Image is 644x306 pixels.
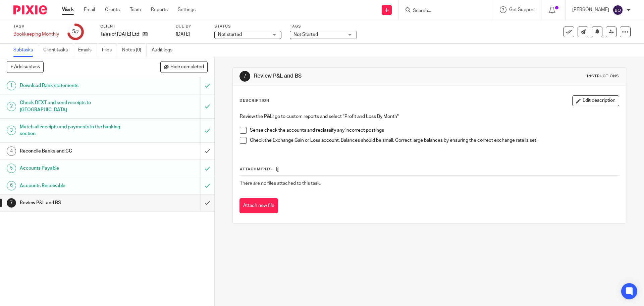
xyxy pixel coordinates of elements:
button: Hide completed [160,61,208,73]
div: 7 [7,198,16,208]
div: 5 [7,164,16,173]
p: Description [239,98,269,103]
a: Team [130,6,141,13]
label: Tags [290,24,357,29]
a: Email [84,6,95,13]
h1: Accounts Receivable [20,181,136,191]
span: Hide completed [170,64,204,70]
p: [PERSON_NAME] [572,6,609,13]
div: 7 [239,71,250,82]
small: /7 [75,30,79,34]
span: There are no files attached to this task. [240,181,321,186]
div: 4 [7,146,16,156]
a: Notes (0) [122,44,147,57]
a: Client tasks [43,44,73,57]
button: Attach new file [239,198,278,213]
div: Bookkeeping Monthly [13,31,59,38]
img: svg%3E [612,5,623,15]
label: Client [100,24,167,29]
p: Tales of [DATE] Ltd [100,31,139,38]
span: Get Support [509,7,535,12]
h1: Reconcile Banks and CC [20,146,136,156]
label: Due by [176,24,206,29]
a: Emails [78,44,97,57]
div: 6 [7,181,16,190]
a: Audit logs [152,44,177,57]
div: 2 [7,102,16,111]
label: Status [214,24,281,29]
a: Reports [151,6,168,13]
span: [DATE] [176,32,190,37]
h1: Match all receipts and payments in the banking section [20,122,136,139]
a: Subtasks [13,44,38,57]
input: Search [412,8,473,14]
div: Instructions [587,74,619,79]
h1: Check DEXT and send receipts to [GEOGRAPHIC_DATA] [20,98,136,115]
span: Not Started [293,32,318,37]
a: Work [62,6,74,13]
button: + Add subtask [7,61,44,73]
a: Files [102,44,117,57]
span: Attachments [240,167,272,171]
h1: Review P&L and BS [254,73,444,80]
p: Sense check the accounts and reclassify any incorrect postings [250,127,619,134]
a: Clients [105,6,120,13]
h1: Accounts Payable [20,163,136,173]
button: Edit description [572,95,619,106]
span: Not started [218,32,242,37]
div: 3 [7,126,16,135]
div: 5 [72,28,79,36]
a: Settings [178,6,196,13]
div: 1 [7,81,16,90]
h1: Review P&L and BS [20,198,136,208]
img: Pixie [13,5,47,14]
p: Review the P&L; go to custom reports and select "Profit and Loss By Month" [240,113,619,120]
p: Check the Exchange Gain or Loss account. Balances should be small. Correct large balances by ensu... [250,137,619,144]
label: Task [13,24,59,29]
h1: Download Bank statements [20,81,136,91]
